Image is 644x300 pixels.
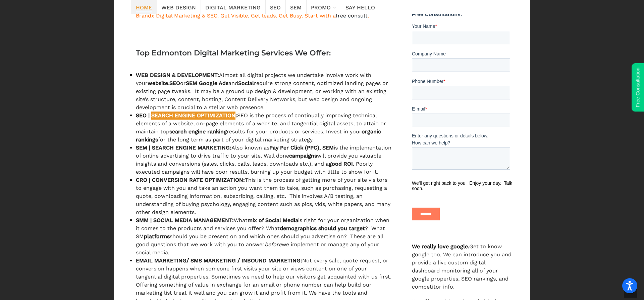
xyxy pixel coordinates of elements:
strong: WEB DESIGN & DEVELOPMENT: [136,72,219,78]
span: Home [136,2,152,12]
span: SEO [270,2,281,12]
span: Digital Marketing [205,2,261,12]
li: Also known as is the implementation of online advertising to drive traffic to your site. Well don... [136,144,392,176]
strong: Top Edmonton Digital Marketing Services We Offer: [136,48,331,57]
strong: good ROI [329,161,353,167]
strong: mix of Social Media [248,217,298,223]
em: before [265,241,282,248]
strong: website [148,80,168,86]
strong: platforms [144,233,170,240]
a: free consult [336,12,368,19]
strong: EMAIL MARKETING/ SMS MARKETING / INBOUND MARKETING: [136,257,302,264]
strong: Social [238,80,254,86]
strong: demographics should you target [280,225,365,231]
strong: SEO [169,80,180,86]
strong: campaigns [289,153,317,159]
strong: CRO | CONVERSION RATE OPTIMIZATION: [136,177,245,183]
span: Web Design [161,2,196,12]
li: Almost all digital projects we undertake involve work with your . or and require strong content, ... [136,71,392,112]
li: What is right for your organization when it comes to the products and services you offer? What ? ... [136,216,392,257]
p: Brandx Digital Marketing & SEO. Get Visible. Get leads. Get Busy. Start with a . [136,12,392,20]
strong: search engine ranking [169,128,227,135]
strong: Pay Per Click (PPC), SEM [269,144,334,151]
strong: SEM | SEARCH ENGINE MARKETING: [136,144,231,151]
strong: SEM Google Ads [186,80,228,86]
strong: SEO | SEARCH ENGINE OPTIMIZATION: [136,112,237,119]
span: SEM [290,2,302,12]
li: This is the process of getting more of your site visitors to engage with you and take an action y... [136,176,392,216]
li: SEO is the process of continually improving technical elements of a website, on-page elements of ... [136,112,392,144]
strong: SMM | SOCIAL MEDIA MANAGEMENT: [136,217,234,223]
p: Get to know google too. We can introduce you and provide a live custom digital dashboard monitori... [412,243,513,291]
span: Promo [311,2,331,12]
strong: We really love google. [412,243,469,250]
span: Say Hello [345,2,375,12]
